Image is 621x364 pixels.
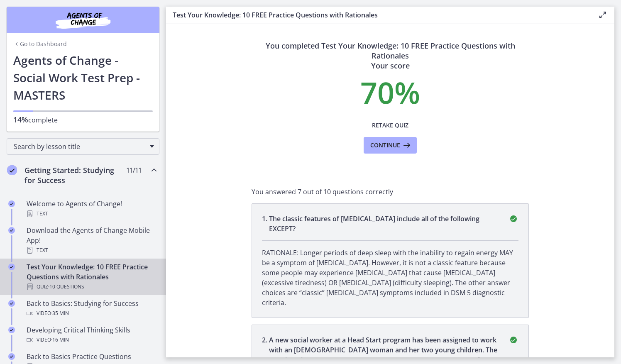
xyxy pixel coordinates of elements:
div: Search by lesson title [7,138,159,155]
i: correct [509,335,518,345]
p: 70 % [252,77,529,107]
span: 11 / 11 [126,165,142,175]
h3: Test Your Knowledge: 10 FREE Practice Questions with Rationales [173,10,584,20]
button: Continue [364,137,417,154]
div: Test Your Knowledge: 10 FREE Practice Questions with Rationales [27,262,156,292]
div: Welcome to Agents of Change! [27,199,156,219]
span: · 10 Questions [48,282,84,292]
span: · 16 min [51,335,69,345]
p: The classic features of [MEDICAL_DATA] include all of the following EXCEPT? [269,214,499,234]
p: complete [13,115,153,125]
button: Retake Quiz [364,117,417,134]
div: Developing Critical Thinking Skills [27,325,156,345]
div: Quiz [27,282,156,292]
span: Continue [370,140,400,150]
span: 1 . [262,214,269,234]
span: · 35 min [51,308,69,318]
div: Video [27,308,156,318]
i: Completed [8,327,15,333]
div: Text [27,245,156,255]
img: Agents of Change Social Work Test Prep [33,10,133,30]
h2: Getting Started: Studying for Success [24,165,126,185]
div: Text [27,209,156,219]
i: Completed [7,165,17,175]
div: Video [27,335,156,345]
div: Back to Basics: Studying for Success [27,298,156,318]
i: Completed [8,227,15,234]
span: 14% [13,115,28,125]
div: Download the Agents of Change Mobile App! [27,225,156,255]
i: Completed [8,264,15,270]
i: Completed [8,353,15,360]
p: You answered 7 out of 10 questions correctly [252,187,529,197]
h1: Agents of Change - Social Work Test Prep - MASTERS [13,51,153,104]
p: RATIONALE: Longer periods of deep sleep with the inability to regain energy MAY be a symptom of [... [262,248,518,308]
h3: You completed Test Your Knowledge: 10 FREE Practice Questions with Rationales Your score [252,41,529,71]
i: Completed [8,200,15,207]
span: Search by lesson title [14,142,146,151]
span: Retake Quiz [372,120,408,130]
a: Go to Dashboard [13,40,67,48]
i: correct [509,214,518,224]
i: Completed [8,300,15,307]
